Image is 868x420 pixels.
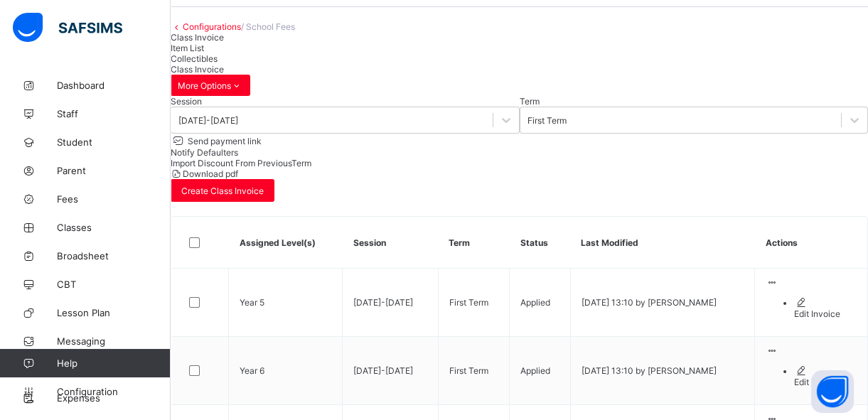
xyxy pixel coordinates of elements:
span: Broadsheet [57,250,171,262]
td: [DATE]-[DATE] [343,269,438,337]
span: Help [57,357,170,369]
span: Lesson Plan [57,307,171,318]
span: Item List [171,43,204,53]
span: Applied [520,297,550,308]
span: Applied [520,365,550,376]
td: Year 6 [229,337,343,405]
th: Term [438,217,510,269]
td: [DATE]-[DATE] [343,337,438,405]
td: [DATE] 13:10 by [PERSON_NAME] [570,337,755,405]
div: Edit Invoice [794,377,857,387]
span: Collectibles [171,53,218,64]
span: Student [57,136,171,148]
th: Status [510,217,570,269]
span: Term [520,96,540,107]
span: Import Discount From Previous Term [171,158,311,168]
div: Edit Invoice [794,308,857,319]
span: Class Invoice [171,32,224,43]
span: CBT [57,279,171,290]
span: Download pdf [183,168,238,179]
span: Configuration [57,386,170,397]
span: Class Invoice [171,64,224,75]
span: Send payment link [186,136,262,146]
span: Messaging [57,335,171,347]
button: Open asap [811,370,854,413]
th: Last Modified [570,217,755,269]
td: [DATE] 13:10 by [PERSON_NAME] [570,269,755,337]
img: safsims [13,13,122,43]
span: Classes [57,222,171,233]
span: Parent [57,165,171,176]
div: First Term [527,115,567,126]
span: More Options [178,80,243,91]
td: First Term [438,269,510,337]
span: Create Class Invoice [181,185,264,196]
span: Dashboard [57,80,171,91]
td: Year 5 [229,269,343,337]
td: First Term [438,337,510,405]
span: Staff [57,108,171,119]
th: Session [343,217,438,269]
span: Fees [57,193,171,205]
th: Assigned Level(s) [229,217,343,269]
span: Session [171,96,202,107]
th: Actions [755,217,867,269]
div: [DATE]-[DATE] [178,115,238,126]
span: / School Fees [241,21,295,32]
a: Configurations [183,21,241,32]
span: Notify Defaulters [171,147,238,158]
